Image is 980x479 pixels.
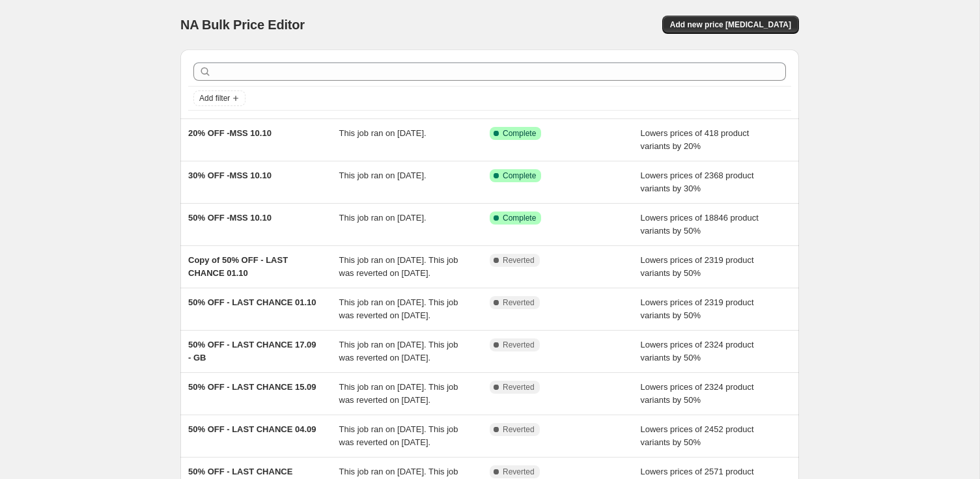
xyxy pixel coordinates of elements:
span: Add new price [MEDICAL_DATA] [670,20,791,30]
span: Lowers prices of 418 product variants by 20% [641,128,749,151]
span: Copy of 50% OFF - LAST CHANCE 01.10 [188,255,288,278]
span: 50% OFF - LAST CHANCE 01.10 [188,297,316,307]
span: This job ran on [DATE]. [339,128,427,138]
span: Reverted [503,382,535,392]
span: This job ran on [DATE]. This job was reverted on [DATE]. [339,340,458,363]
span: 30% OFF -MSS 10.10 [188,171,272,180]
span: Complete [503,213,536,223]
span: Lowers prices of 2324 product variants by 50% [641,340,754,363]
span: Lowers prices of 2319 product variants by 50% [641,297,754,320]
span: 50% OFF - LAST CHANCE 17.09 - GB [188,340,316,363]
span: Add filter [199,93,230,103]
span: Reverted [503,467,535,477]
span: Complete [503,171,536,181]
span: 20% OFF -MSS 10.10 [188,128,272,138]
span: 50% OFF - LAST CHANCE 15.09 [188,382,316,392]
span: 50% OFF - LAST CHANCE 04.09 [188,424,316,434]
span: 50% OFF - LAST CHANCE [188,467,292,476]
span: Lowers prices of 2368 product variants by 30% [641,171,754,193]
span: This job ran on [DATE]. This job was reverted on [DATE]. [339,424,458,447]
span: Reverted [503,424,535,435]
span: This job ran on [DATE]. This job was reverted on [DATE]. [339,382,458,405]
button: Add filter [193,90,245,106]
span: 50% OFF -MSS 10.10 [188,213,272,223]
span: This job ran on [DATE]. [339,171,427,180]
span: Lowers prices of 2319 product variants by 50% [641,255,754,278]
span: Reverted [503,255,535,266]
span: Lowers prices of 2324 product variants by 50% [641,382,754,405]
span: NA Bulk Price Editor [180,18,305,32]
span: This job ran on [DATE]. This job was reverted on [DATE]. [339,255,458,278]
span: This job ran on [DATE]. This job was reverted on [DATE]. [339,297,458,320]
span: Lowers prices of 2452 product variants by 50% [641,424,754,447]
span: Reverted [503,340,535,350]
span: Lowers prices of 18846 product variants by 50% [641,213,759,236]
span: Reverted [503,297,535,308]
button: Add new price [MEDICAL_DATA] [662,16,799,34]
span: This job ran on [DATE]. [339,213,427,223]
span: Complete [503,128,536,139]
